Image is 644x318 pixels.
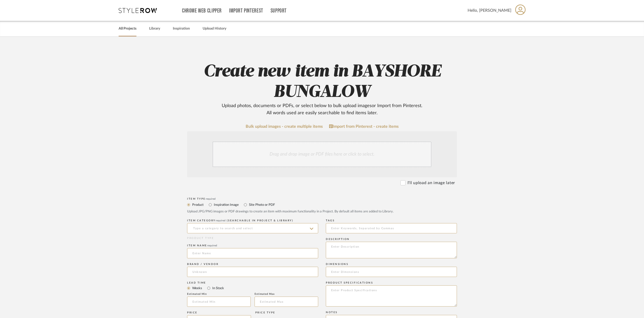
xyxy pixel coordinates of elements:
[213,202,239,208] label: Inspiration Image
[218,102,426,117] div: Upload photos, documents or PDFs, or select below to bulk upload images or Import from Pinterest ...
[160,61,484,117] h2: Create new item in BAYSHORE BUNGALOW
[326,311,457,314] div: Notes
[408,180,455,186] label: I'll upload an image later
[187,197,457,200] div: Item Type
[187,297,251,307] input: Estimated Min
[192,202,204,208] label: Product
[206,198,216,200] span: required
[216,219,226,222] span: required
[192,285,202,291] label: Weeks
[187,267,318,277] input: Unknown
[207,244,217,247] span: required
[326,238,457,241] div: Description
[187,244,318,247] div: Item name
[212,285,224,291] label: In Stock
[187,285,318,291] mat-radio-group: Select item type
[187,281,318,284] div: Lead Time
[187,311,251,314] div: Price
[173,25,190,32] a: Inspiration
[187,292,251,296] div: Estimated Min
[187,248,318,258] input: Enter Name
[187,219,318,222] div: ITEM CATEGORY
[187,263,318,266] div: Brand / Vendor
[229,9,263,13] a: Import Pinterest
[119,25,136,32] a: All Projects
[187,236,318,240] div: PRODUCT TYPE
[187,209,457,214] div: Upload JPG/PNG images or PDF drawings to create an item with maximum functionality in a Project. ...
[149,25,160,32] a: Library
[329,124,399,129] a: Import from Pinterest - create items
[182,9,222,13] a: Chrome Web Clipper
[203,25,226,32] a: Upload History
[255,297,318,307] input: Estimated Max
[326,267,457,277] input: Enter Dimensions
[227,219,293,222] span: (Searchable in Project & Library)
[326,223,457,233] input: Enter Keywords, Separated by Commas
[187,201,457,208] mat-radio-group: Select item type
[271,9,287,13] a: Support
[187,223,318,233] input: Type a category to search and select
[255,311,288,314] div: Price Type
[326,263,457,266] div: Dimensions
[326,219,457,222] div: Tags
[246,124,323,129] a: Bulk upload images - create multiple items
[468,7,511,14] span: Hello, [PERSON_NAME]
[255,292,318,296] div: Estimated Max
[326,281,457,284] div: Product Specifications
[248,202,275,208] label: Site Photo or PDF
